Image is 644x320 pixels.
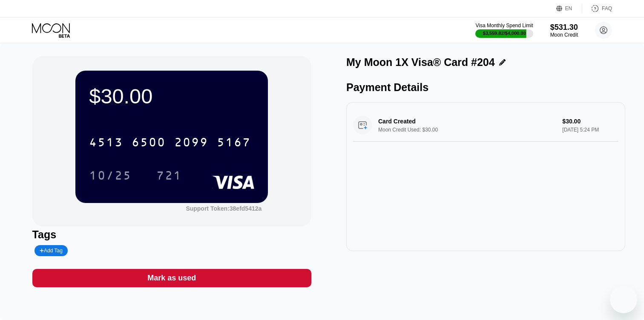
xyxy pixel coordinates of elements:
[346,56,495,69] div: My Moon 1X Visa® Card #204
[132,137,166,150] div: 6500
[83,165,138,186] div: 10/25
[550,23,578,32] div: $531.30
[550,23,578,38] div: $531.30Moon Credit
[483,31,526,36] div: $3,559.82 / $4,000.00
[475,23,533,38] div: Visa Monthly Spend Limit$3,559.82/$4,000.00
[89,84,254,108] div: $30.00
[582,4,612,13] div: FAQ
[550,32,578,38] div: Moon Credit
[346,81,625,94] div: Payment Details
[174,137,208,150] div: 2099
[156,170,182,183] div: 721
[89,170,132,183] div: 10/25
[217,137,251,150] div: 5167
[32,229,311,241] div: Tags
[610,286,637,313] iframe: Кнопка, открывающая окно обмена сообщениями; идет разговор
[84,131,256,153] div: 4513650020995167
[475,23,533,29] div: Visa Monthly Spend Limit
[186,205,262,212] div: Support Token:38efd5412a
[602,6,612,11] div: FAQ
[89,137,123,150] div: 4513
[565,6,572,11] div: EN
[32,269,311,287] div: Mark as used
[147,273,196,283] div: Mark as used
[40,248,63,254] div: Add Tag
[150,165,188,186] div: 721
[556,4,582,13] div: EN
[34,245,68,256] div: Add Tag
[186,205,262,212] div: Support Token: 38efd5412a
